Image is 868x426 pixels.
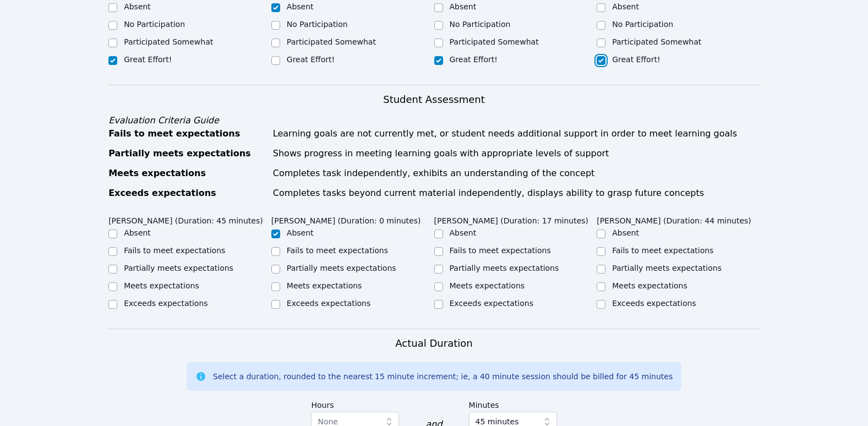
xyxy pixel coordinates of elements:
[287,37,376,46] label: Participated Somewhat
[108,211,263,227] legend: [PERSON_NAME] (Duration: 45 minutes)
[450,55,498,64] label: Great Effort!
[450,281,525,290] label: Meets expectations
[287,246,388,255] label: Fails to meet expectations
[612,299,696,308] label: Exceeds expectations
[287,264,396,272] label: Partially meets expectations
[124,299,208,308] label: Exceeds expectations
[450,37,539,46] label: Participated Somewhat
[318,417,338,426] span: None
[124,2,151,11] label: Absent
[395,336,472,351] h3: Actual Duration
[612,2,639,11] label: Absent
[124,20,185,29] label: No Participation
[124,55,172,64] label: Great Effort!
[108,92,760,107] h3: Student Assessment
[273,127,760,140] div: Learning goals are not currently met, or student needs additional support in order to meet learni...
[273,167,760,180] div: Completes task independently, exhibits an understanding of the concept
[287,228,314,237] label: Absent
[108,114,760,127] div: Evaluation Criteria Guide
[287,281,362,290] label: Meets expectations
[124,37,213,46] label: Participated Somewhat
[271,211,421,227] legend: [PERSON_NAME] (Duration: 0 minutes)
[612,281,687,290] label: Meets expectations
[612,55,660,64] label: Great Effort!
[450,264,559,272] label: Partially meets expectations
[273,187,760,200] div: Completes tasks beyond current material independently, displays ability to grasp future concepts
[450,2,477,11] label: Absent
[612,264,722,272] label: Partially meets expectations
[124,281,199,290] label: Meets expectations
[612,228,639,237] label: Absent
[287,20,348,29] label: No Participation
[311,395,399,412] label: Hours
[612,246,713,255] label: Fails to meet expectations
[450,20,511,29] label: No Participation
[108,127,266,140] div: Fails to meet expectations
[124,246,225,255] label: Fails to meet expectations
[434,211,589,227] legend: [PERSON_NAME] (Duration: 17 minutes)
[273,147,760,160] div: Shows progress in meeting learning goals with appropriate levels of support
[287,299,370,308] label: Exceeds expectations
[612,37,701,46] label: Participated Somewhat
[450,228,477,237] label: Absent
[450,246,551,255] label: Fails to meet expectations
[287,2,314,11] label: Absent
[287,55,335,64] label: Great Effort!
[612,20,673,29] label: No Participation
[213,371,673,382] div: Select a duration, rounded to the nearest 15 minute increment; ie, a 40 minute session should be ...
[450,299,533,308] label: Exceeds expectations
[469,395,557,412] label: Minutes
[124,264,233,272] label: Partially meets expectations
[597,211,751,227] legend: [PERSON_NAME] (Duration: 44 minutes)
[108,167,266,180] div: Meets expectations
[124,228,151,237] label: Absent
[108,147,266,160] div: Partially meets expectations
[108,187,266,200] div: Exceeds expectations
